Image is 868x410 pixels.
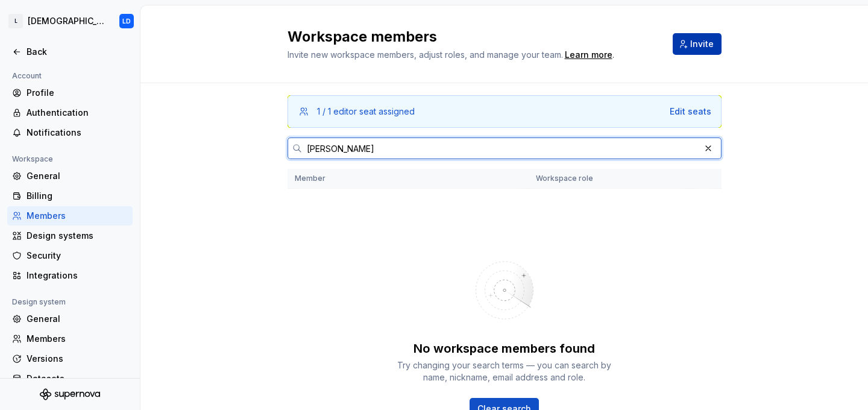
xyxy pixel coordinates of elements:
span: Invite new workspace members, adjust roles, and manage your team. [288,49,563,60]
a: Billing [7,186,133,206]
div: Try changing your search terms — you can search by name, nickname, email address and role. [396,359,613,383]
div: Members [27,333,128,345]
a: Versions [7,349,133,368]
div: [DEMOGRAPHIC_DATA] [28,15,105,27]
div: Design systems [27,230,128,242]
div: L [8,14,23,28]
div: General [27,313,128,325]
a: Learn more [565,49,612,61]
div: General [27,170,128,182]
div: Workspace [7,152,58,166]
a: Members [7,206,133,225]
svg: Supernova Logo [40,388,100,400]
button: Invite [673,33,722,55]
div: Back [27,46,128,58]
div: LD [122,16,131,26]
input: Search in members... [302,137,700,159]
div: Billing [27,190,128,202]
a: Design systems [7,226,133,245]
div: Versions [27,353,128,365]
a: Datasets [7,369,133,388]
div: Design system [7,295,71,309]
div: Notifications [27,127,128,139]
div: Account [7,69,46,83]
span: Invite [690,38,714,50]
a: Profile [7,83,133,102]
th: Workspace role [529,169,690,189]
div: No workspace members found [414,340,595,357]
a: Integrations [7,266,133,285]
div: Datasets [27,373,128,385]
a: General [7,309,133,329]
div: Members [27,210,128,222]
a: Authentication [7,103,133,122]
div: Authentication [27,107,128,119]
a: Security [7,246,133,265]
div: Integrations [27,270,128,282]
div: Security [27,250,128,262]
a: Back [7,42,133,61]
th: Member [288,169,529,189]
a: General [7,166,133,186]
div: Profile [27,87,128,99]
div: 1 / 1 editor seat assigned [317,106,415,118]
span: . [563,51,614,60]
a: Notifications [7,123,133,142]
h2: Workspace members [288,27,658,46]
button: Edit seats [670,106,711,118]
button: L[DEMOGRAPHIC_DATA]LD [2,8,137,34]
a: Members [7,329,133,348]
